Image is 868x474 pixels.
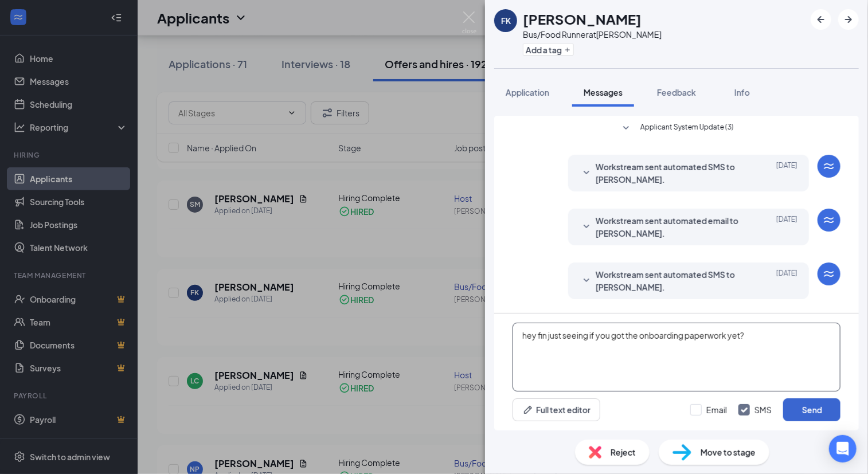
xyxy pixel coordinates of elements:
[811,9,831,30] button: ArrowLeftNew
[596,268,746,293] span: Workstream sent automated SMS to [PERSON_NAME].
[838,9,859,30] button: ArrowRight
[596,160,746,186] span: Workstream sent automated SMS to [PERSON_NAME].
[822,213,836,227] svg: WorkstreamLogo
[814,13,828,26] svg: ArrowLeftNew
[513,398,600,421] button: Full text editorPen
[501,15,511,26] div: FK
[523,44,574,56] button: PlusAdd a tag
[822,159,836,173] svg: WorkstreamLogo
[506,87,549,97] span: Application
[734,87,750,97] span: Info
[513,323,840,391] textarea: hey fin just seeing if you got the onboarding paperwork yet?
[776,268,797,293] span: [DATE]
[657,87,696,97] span: Feedback
[776,214,797,240] span: [DATE]
[619,122,633,135] svg: SmallChevronDown
[619,122,734,135] button: SmallChevronDownApplicant System Update (3)
[611,446,636,459] span: Reject
[580,274,593,288] svg: SmallChevronDown
[822,267,836,281] svg: WorkstreamLogo
[829,435,857,463] div: Open Intercom Messenger
[783,398,840,421] button: Send
[523,29,662,40] div: Bus/Food Runner at [PERSON_NAME]
[523,9,642,29] h1: [PERSON_NAME]
[580,220,593,234] svg: SmallChevronDown
[596,214,746,240] span: Workstream sent automated email to [PERSON_NAME].
[701,446,756,459] span: Move to stage
[842,13,855,26] svg: ArrowRight
[580,166,593,180] svg: SmallChevronDown
[564,46,571,53] svg: Plus
[640,122,734,135] span: Applicant System Update (3)
[522,404,534,416] svg: Pen
[776,160,797,186] span: [DATE]
[584,87,623,97] span: Messages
